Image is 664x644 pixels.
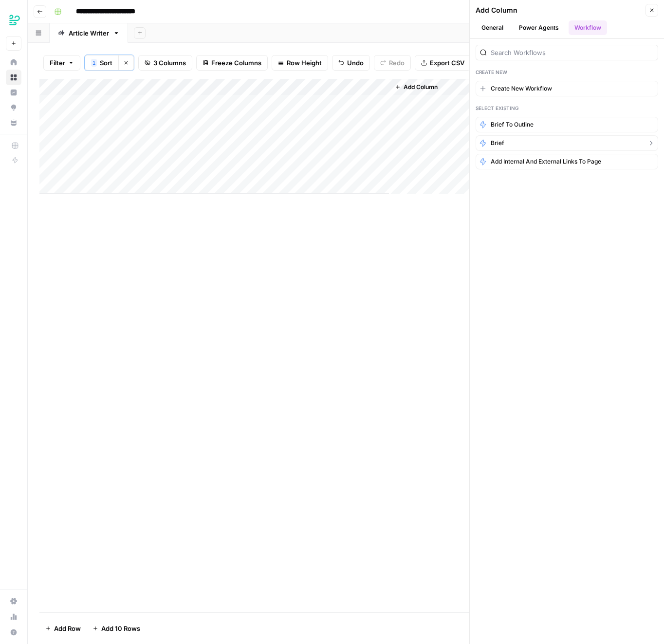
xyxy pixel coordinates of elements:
button: 1Sort [85,55,118,71]
button: Help + Support [6,625,21,640]
span: Freeze Columns [211,58,261,68]
a: Browse [6,70,21,85]
span: Redo [389,58,405,68]
span: Brief to Outline [491,120,534,129]
span: Brief [491,139,504,147]
span: 1 [92,59,95,67]
button: Add Internal and External Links to Page [476,154,658,169]
a: Opportunities [6,100,21,115]
a: Your Data [6,115,21,130]
a: Usage [6,609,21,625]
span: Filter [50,58,65,68]
button: Row Height [272,55,328,71]
span: Add Row [54,624,81,633]
button: Add Column [391,81,442,93]
span: Add Column [404,83,438,92]
a: Insights [6,85,21,100]
button: Undo [332,55,370,71]
button: Create New Workflow [476,81,658,96]
button: Add 10 Rows [87,621,146,636]
span: Create New Workflow [491,84,552,93]
span: Sort [100,58,112,68]
button: Brief [476,135,658,151]
span: Undo [347,58,364,68]
button: Brief to Outline [476,117,658,132]
button: 3 Columns [138,55,192,71]
input: Search Workflows [491,48,654,57]
a: Settings [6,593,21,609]
div: Create New [476,68,658,76]
span: Add Internal and External Links to Page [491,157,601,166]
button: General [476,20,509,35]
button: Filter [43,55,80,71]
img: Zeffy Logo [6,11,23,29]
span: Add 10 Rows [101,624,140,633]
button: Export CSV [415,55,471,71]
button: Workspace: Zeffy [6,8,21,32]
button: Workflow [569,20,607,35]
a: Home [6,55,21,70]
span: 3 Columns [153,58,186,68]
button: Freeze Columns [196,55,268,71]
div: Select Existing [476,104,658,112]
div: 1 [91,59,97,67]
span: Export CSV [430,58,464,68]
button: Redo [374,55,411,71]
a: Article Writer [50,23,128,43]
span: Row Height [287,58,322,68]
button: Power Agents [513,20,565,35]
div: Article Writer [69,28,109,38]
button: Add Row [39,621,87,636]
